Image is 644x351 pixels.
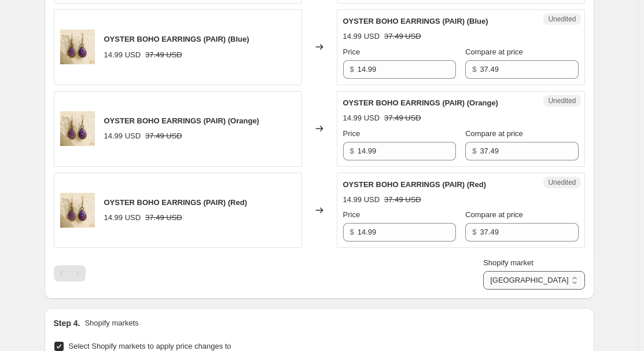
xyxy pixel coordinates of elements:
[483,258,533,267] span: Shopify market
[350,228,354,236] span: $
[343,180,487,189] span: OYSTER BOHO EARRINGS (PAIR) (Red)
[104,116,259,125] span: OYSTER BOHO EARRINGS (PAIR) (Orange)
[104,212,141,224] div: 14.99 USD
[104,130,141,142] div: 14.99 USD
[472,228,476,236] span: $
[343,98,498,107] span: OYSTER BOHO EARRINGS (PAIR) (Orange)
[54,317,80,329] h2: Step 4.
[60,111,95,146] img: 10_ca7db99b-6048-423b-9dd3-3f38cc5dccb6_80x.png
[145,212,182,224] strike: 37.49 USD
[472,147,476,155] span: $
[60,30,95,64] img: 10_ca7db99b-6048-423b-9dd3-3f38cc5dccb6_80x.png
[104,198,248,207] span: OYSTER BOHO EARRINGS (PAIR) (Red)
[472,65,476,74] span: $
[343,210,360,219] span: Price
[145,49,182,61] strike: 37.49 USD
[384,194,421,206] strike: 37.49 USD
[343,194,380,206] div: 14.99 USD
[104,35,249,43] span: OYSTER BOHO EARRINGS (PAIR) (Blue)
[343,112,380,124] div: 14.99 USD
[343,17,488,25] span: OYSTER BOHO EARRINGS (PAIR) (Blue)
[548,14,576,24] span: Unedited
[84,317,138,329] p: Shopify markets
[465,129,523,138] span: Compare at price
[54,265,86,281] nav: Pagination
[343,129,360,138] span: Price
[548,96,576,105] span: Unedited
[465,210,523,219] span: Compare at price
[69,342,231,350] span: Select Shopify markets to apply price changes to
[60,193,95,228] img: 10_ca7db99b-6048-423b-9dd3-3f38cc5dccb6_80x.png
[384,112,421,124] strike: 37.49 USD
[465,47,523,56] span: Compare at price
[350,147,354,155] span: $
[145,130,182,142] strike: 37.49 USD
[343,31,380,42] div: 14.99 USD
[104,49,141,61] div: 14.99 USD
[350,65,354,74] span: $
[548,178,576,187] span: Unedited
[384,31,421,42] strike: 37.49 USD
[343,47,360,56] span: Price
